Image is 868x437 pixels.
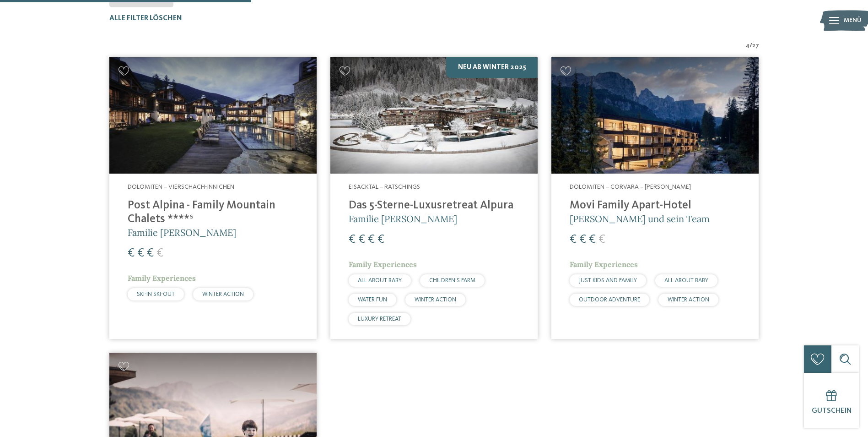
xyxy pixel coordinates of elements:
[128,199,298,226] h4: Post Alpina - Family Mountain Chalets ****ˢ
[752,41,759,50] span: 27
[377,234,384,246] span: €
[128,184,234,190] span: Dolomiten – Vierschach-Innichen
[330,57,538,174] img: Familienhotels gesucht? Hier findet ihr die besten!
[570,184,691,190] span: Dolomiten – Corvara – [PERSON_NAME]
[664,278,708,284] span: ALL ABOUT BABY
[349,199,519,213] h4: Das 5-Sterne-Luxusretreat Alpura
[579,234,586,246] span: €
[429,278,475,284] span: CHILDREN’S FARM
[137,291,175,297] span: SKI-IN SKI-OUT
[128,247,135,259] span: €
[202,291,244,297] span: WINTER ACTION
[349,234,356,246] span: €
[415,297,456,303] span: WINTER ACTION
[668,297,709,303] span: WINTER ACTION
[579,278,637,284] span: JUST KIDS AND FAMILY
[109,15,182,22] span: Alle Filter löschen
[156,247,163,259] span: €
[570,199,740,213] h4: Movi Family Apart-Hotel
[551,57,759,339] a: Familienhotels gesucht? Hier findet ihr die besten! Dolomiten – Corvara – [PERSON_NAME] Movi Fami...
[589,234,596,246] span: €
[812,407,852,415] span: Gutschein
[570,234,577,246] span: €
[358,278,402,284] span: ALL ABOUT BABY
[570,213,710,224] span: [PERSON_NAME] und sein Team
[804,373,859,428] a: Gutschein
[570,260,638,269] span: Family Experiences
[749,41,752,50] span: /
[349,260,417,269] span: Family Experiences
[745,41,749,50] span: 4
[368,234,375,246] span: €
[109,57,317,174] img: Post Alpina - Family Mountain Chalets ****ˢ
[128,273,196,283] span: Family Experiences
[598,234,605,246] span: €
[579,297,640,303] span: OUTDOOR ADVENTURE
[358,297,387,303] span: WATER FUN
[358,234,365,246] span: €
[358,316,401,322] span: LUXURY RETREAT
[109,57,317,339] a: Familienhotels gesucht? Hier findet ihr die besten! Dolomiten – Vierschach-Innichen Post Alpina -...
[330,57,538,339] a: Familienhotels gesucht? Hier findet ihr die besten! Neu ab Winter 2025 Eisacktal – Ratschings Das...
[551,57,759,174] img: Familienhotels gesucht? Hier findet ihr die besten!
[147,247,154,259] span: €
[349,213,457,224] span: Familie [PERSON_NAME]
[128,227,236,238] span: Familie [PERSON_NAME]
[349,184,420,190] span: Eisacktal – Ratschings
[137,247,144,259] span: €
